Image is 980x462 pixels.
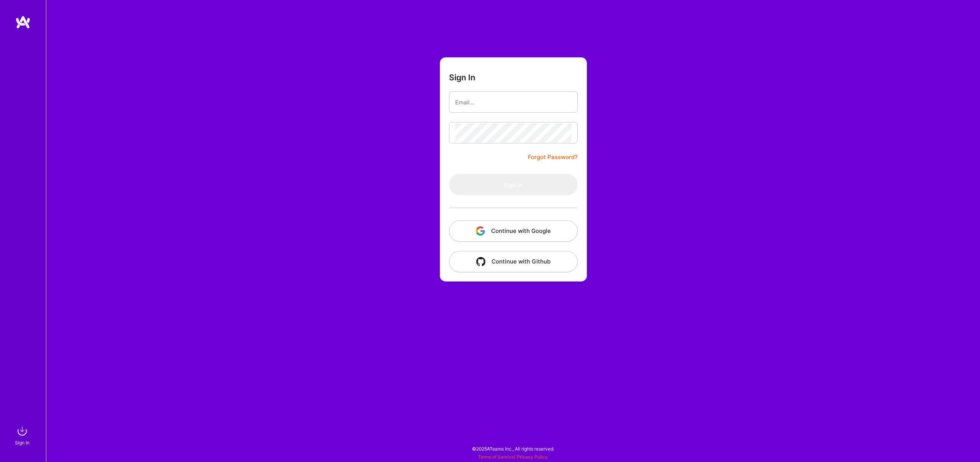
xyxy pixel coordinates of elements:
img: sign in [15,423,30,439]
span: | [478,454,548,460]
a: sign inSign In [16,423,30,447]
h3: Sign In [449,73,475,82]
img: icon [476,226,485,236]
a: Terms of Service [478,454,514,460]
button: Continue with Github [449,251,578,272]
div: Sign In [15,439,29,447]
button: Continue with Google [449,220,578,242]
button: Sign In [449,174,578,195]
input: Email... [455,93,572,112]
a: Privacy Policy [517,454,548,460]
a: Forgot Password? [528,153,578,162]
img: icon [476,257,485,266]
div: © 2025 ATeams Inc., All rights reserved. [46,439,980,458]
img: logo [15,15,31,29]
